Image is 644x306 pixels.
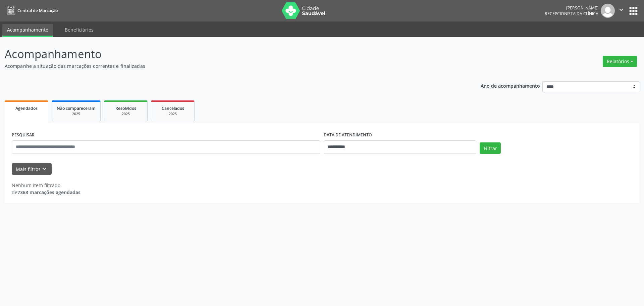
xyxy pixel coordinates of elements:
img: img [601,4,615,18]
span: Não compareceram [57,105,96,111]
a: Beneficiários [60,24,98,36]
button: Mais filtroskeyboard_arrow_down [12,163,52,175]
a: Central de Marcação [5,5,58,16]
label: DATA DE ATENDIMENTO [324,130,372,140]
button: apps [628,5,639,17]
label: PESQUISAR [12,130,35,140]
button:  [615,4,628,18]
div: 2025 [156,112,190,117]
span: Agendados [15,105,38,111]
span: Central de Marcação [17,8,58,13]
span: Cancelados [162,105,184,111]
div: 2025 [57,112,96,117]
i:  [618,6,625,13]
p: Ano de acompanhamento [481,81,540,90]
a: Acompanhamento [2,24,53,37]
i: keyboard_arrow_down [41,165,48,173]
button: Filtrar [480,142,501,154]
div: 2025 [109,112,143,117]
div: Nenhum item filtrado [12,182,80,189]
strong: 7363 marcações agendadas [17,189,80,195]
p: Acompanhamento [5,46,449,62]
button: Relatórios [603,56,637,67]
div: [PERSON_NAME] [545,5,598,11]
p: Acompanhe a situação das marcações correntes e finalizadas [5,62,449,70]
span: Resolvidos [115,105,136,111]
span: Recepcionista da clínica [545,11,598,16]
div: de [12,189,80,196]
